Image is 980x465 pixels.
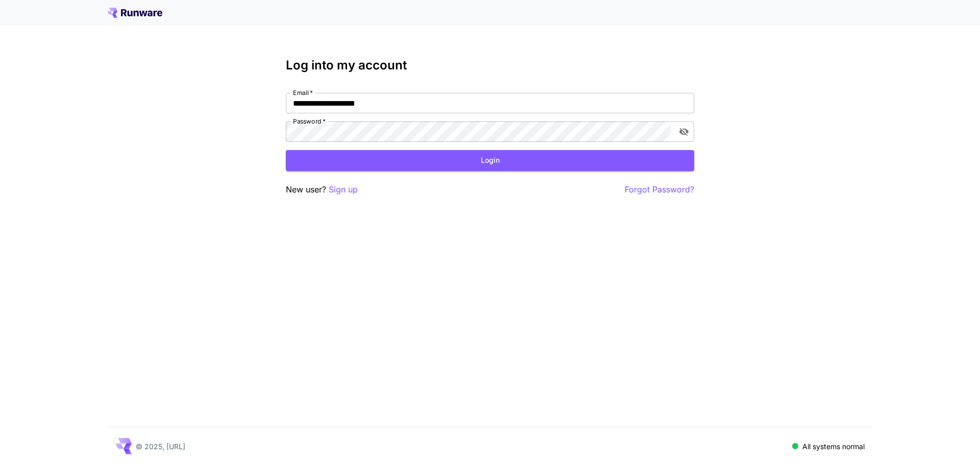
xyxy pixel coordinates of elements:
button: Login [286,150,694,171]
p: All systems normal [802,441,865,452]
button: Forgot Password? [625,183,694,196]
h3: Log into my account [286,58,694,72]
p: © 2025, [URL] [136,441,185,452]
button: Sign up [329,183,358,196]
p: New user? [286,183,358,196]
label: Password [293,117,326,126]
label: Email [293,88,313,97]
button: toggle password visibility [675,123,693,141]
